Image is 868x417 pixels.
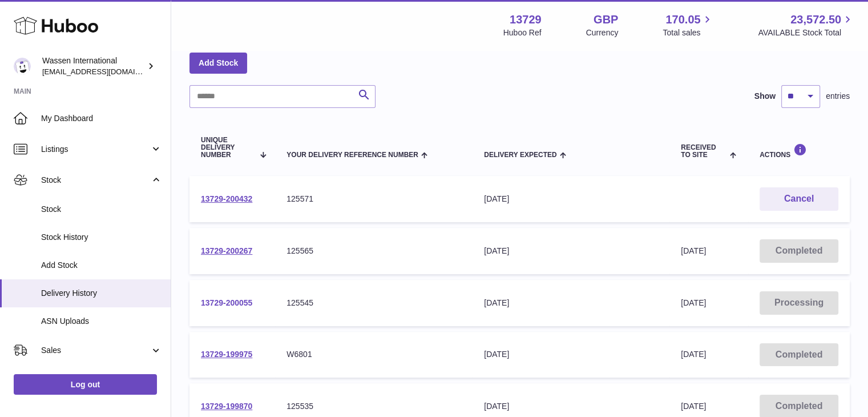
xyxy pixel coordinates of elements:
div: [DATE] [484,298,658,308]
span: Total sales [663,27,713,38]
a: 13729-200055 [201,298,252,307]
strong: 13729 [510,12,542,27]
span: Add Stock [41,260,162,271]
div: Currency [586,27,619,38]
button: Cancel [760,187,838,211]
span: Sales [41,345,150,356]
div: Actions [760,143,838,159]
div: 125571 [286,194,461,205]
a: 13729-199975 [201,350,252,359]
a: 170.05 Total sales [663,12,713,38]
span: 23,572.50 [790,12,841,27]
span: [DATE] [681,246,706,255]
span: AVAILABLE Stock Total [758,27,854,38]
a: Log out [14,374,157,395]
div: Wassen International [42,55,145,77]
a: 13729-200432 [201,194,252,203]
span: Stock [41,175,150,186]
div: [DATE] [484,246,658,256]
div: [DATE] [484,349,658,360]
span: Delivery History [41,288,162,299]
div: 125545 [286,298,461,308]
a: 23,572.50 AVAILABLE Stock Total [758,12,854,38]
span: entries [826,91,850,102]
div: [DATE] [484,401,658,412]
div: W6801 [286,349,461,360]
span: [DATE] [681,298,706,307]
div: 125535 [286,401,461,412]
span: Stock History [41,232,162,243]
strong: GBP [594,12,618,27]
img: internationalsupplychain@wassen.com [14,58,31,75]
a: 13729-199870 [201,402,252,411]
span: My Dashboard [41,113,162,124]
span: [DATE] [681,402,706,411]
span: [DATE] [681,350,706,359]
span: 170.05 [665,12,700,27]
span: Listings [41,144,150,155]
span: [EMAIL_ADDRESS][DOMAIN_NAME] [42,67,168,76]
div: 125565 [286,246,461,256]
a: 13729-200267 [201,246,252,255]
span: Unique Delivery Number [201,137,254,159]
span: Your Delivery Reference Number [286,151,418,159]
a: Add Stock [189,53,247,73]
span: Delivery Expected [484,151,556,159]
div: [DATE] [484,194,658,205]
span: Received to Site [681,144,727,159]
div: Huboo Ref [503,27,542,38]
span: Stock [41,204,162,215]
label: Show [754,91,776,102]
span: ASN Uploads [41,316,162,327]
